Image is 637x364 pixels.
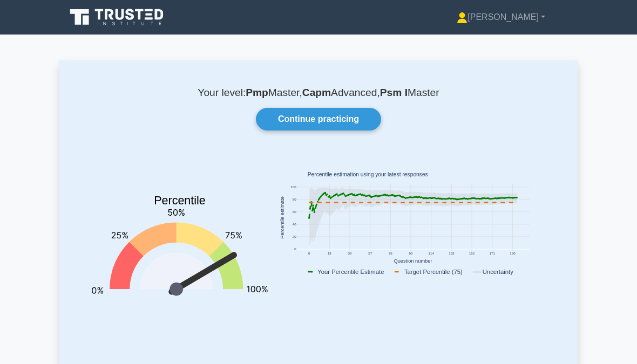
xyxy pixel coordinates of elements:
b: Capm [302,87,331,98]
text: 19 [328,251,331,255]
text: 0 [294,248,296,251]
b: Pmp [246,87,268,98]
text: 20 [293,235,296,239]
text: 80 [293,197,296,201]
b: Psm I [380,87,408,98]
a: Continue practicing [256,108,381,131]
text: Percentile estimate [280,196,285,239]
text: Percentile [154,194,206,207]
a: [PERSON_NAME] [431,6,571,28]
text: 100 [290,185,296,189]
text: 114 [429,251,435,255]
text: 171 [490,251,496,255]
text: 133 [449,251,455,255]
text: 190 [510,251,516,255]
text: 57 [368,251,372,255]
text: 40 [293,222,296,226]
text: 60 [293,210,296,214]
font: [PERSON_NAME] [467,12,539,22]
text: 95 [409,251,413,255]
text: 76 [389,251,392,255]
text: Question number [394,259,432,264]
text: 0 [308,251,310,255]
text: Percentile estimation using your latest responses [308,172,428,178]
p: Your level: Master, Advanced, Master [85,86,552,99]
text: 38 [348,251,352,255]
text: 152 [469,251,475,255]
